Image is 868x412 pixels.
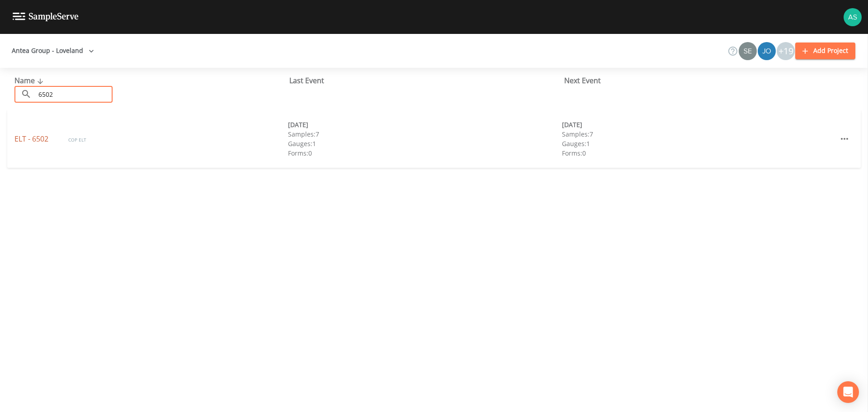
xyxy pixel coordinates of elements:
button: Add Project [795,43,855,59]
div: Gauges: 1 [562,139,835,148]
div: Next Event [564,75,839,86]
div: [DATE] [562,120,835,129]
a: ELT - 6502 [14,134,50,144]
img: d2de15c11da5451b307a030ac90baa3e [758,42,776,60]
div: Open Intercom Messenger [837,381,859,403]
div: Samples: 7 [288,129,561,139]
div: [DATE] [288,120,561,129]
img: 52efdf5eb87039e5b40670955cfdde0b [739,42,757,60]
span: COP ELT [68,137,86,143]
div: Sean McKinstry [738,42,757,60]
div: Forms: 0 [562,148,835,158]
div: Last Event [289,75,564,86]
div: +19 [777,42,795,60]
div: Forms: 0 [288,148,561,158]
input: Search Projects [35,86,113,103]
img: logo [13,13,79,21]
span: Name [14,76,46,85]
div: Josh Watzak [757,42,776,60]
img: 360e392d957c10372a2befa2d3a287f3 [844,8,862,26]
div: Gauges: 1 [288,139,561,148]
button: Antea Group - Loveland [8,43,98,59]
div: Samples: 7 [562,129,835,139]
